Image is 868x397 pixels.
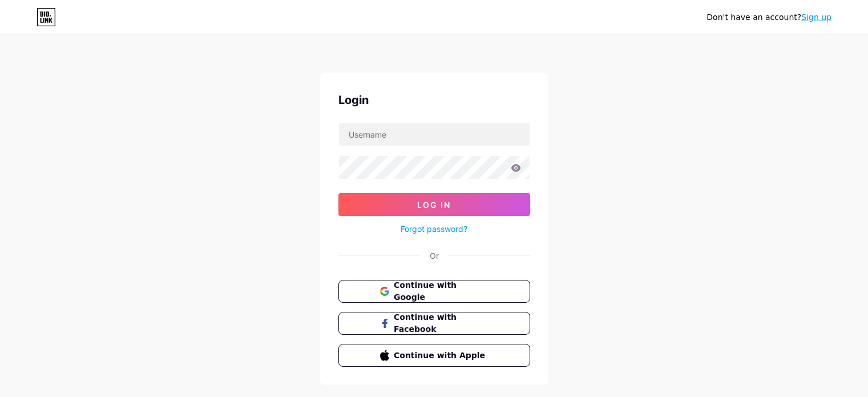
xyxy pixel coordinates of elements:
[401,223,467,235] a: Forgot password?
[338,344,530,367] button: Continue with Apple
[706,11,831,23] div: Don't have an account?
[801,13,831,22] a: Sign up
[338,312,530,335] button: Continue with Facebook
[338,91,530,109] div: Login
[394,350,488,362] span: Continue with Apple
[430,250,439,262] div: Or
[338,280,530,303] button: Continue with Google
[394,311,488,335] span: Continue with Facebook
[339,123,530,146] input: Username
[394,279,488,303] span: Continue with Google
[417,200,451,210] span: Log In
[338,193,530,216] button: Log In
